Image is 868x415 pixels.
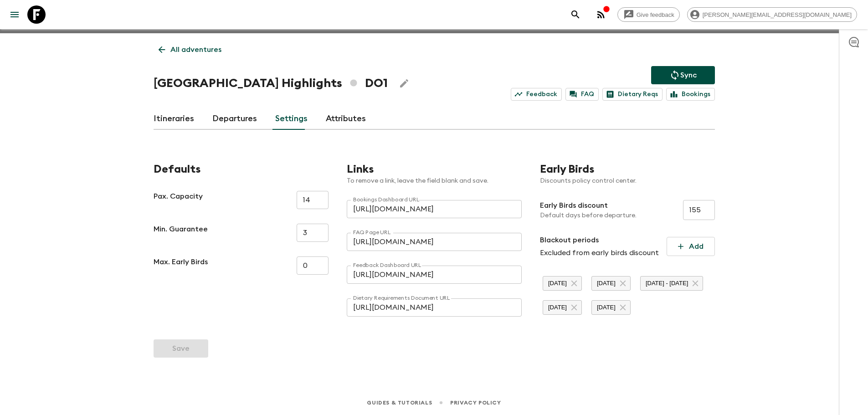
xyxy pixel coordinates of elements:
[540,211,637,220] p: Default days before departure.
[632,11,679,18] span: Give feedback
[566,5,585,24] button: search adventures
[395,74,413,92] button: Edit Adventure Title
[591,276,631,291] div: [DATE]
[212,108,257,130] a: Departures
[543,276,582,291] div: [DATE]
[641,280,693,287] span: [DATE] - [DATE]
[540,247,659,258] p: Excluded from early birds discount
[540,200,637,211] p: Early Birds discount
[353,196,420,204] label: Bookings Dashboard URL
[543,280,572,287] span: [DATE]
[353,294,450,302] label: Dietary Requirements Document URL
[591,300,631,315] div: [DATE]
[353,261,421,269] label: Feedback Dashboard URL
[154,256,208,275] p: Max. Early Birds
[540,176,715,185] p: Discounts policy control center.
[543,300,582,315] div: [DATE]
[275,108,308,130] a: Settings
[154,41,226,59] a: All adventures
[667,237,715,256] button: Add
[347,233,522,251] input: https://notion.so/flashpacktravel/...
[543,304,572,311] span: [DATE]
[154,224,208,242] p: Min. Guarantee
[592,304,621,311] span: [DATE]
[540,235,659,246] p: Blackout periods
[170,44,221,55] p: All adventures
[602,88,663,101] a: Dietary Reqs
[592,280,621,287] span: [DATE]
[347,176,522,185] p: To remove a link, leave the field blank and save.
[5,5,24,24] button: menu
[450,398,501,408] a: Privacy Policy
[154,163,329,176] h2: Defaults
[565,88,599,101] a: FAQ
[154,191,203,209] p: Pax. Capacity
[680,70,697,81] p: Sync
[511,88,562,101] a: Feedback
[347,200,522,218] input: https://flashpack.clicdata.com/...
[687,7,857,22] div: [PERSON_NAME][EMAIL_ADDRESS][DOMAIN_NAME]
[540,163,715,176] h2: Early Birds
[326,108,366,130] a: Attributes
[689,241,704,252] p: Add
[666,88,715,101] a: Bookings
[367,398,432,408] a: Guides & Tutorials
[154,74,388,92] h1: [GEOGRAPHIC_DATA] Highlights DO1
[154,108,194,130] a: Itineraries
[698,11,857,18] span: [PERSON_NAME][EMAIL_ADDRESS][DOMAIN_NAME]
[353,229,391,236] label: FAQ Page URL
[651,66,715,84] button: Sync adventure departures to the booking engine
[347,163,522,176] h2: Links
[640,276,703,291] div: [DATE] - [DATE]
[617,7,680,22] a: Give feedback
